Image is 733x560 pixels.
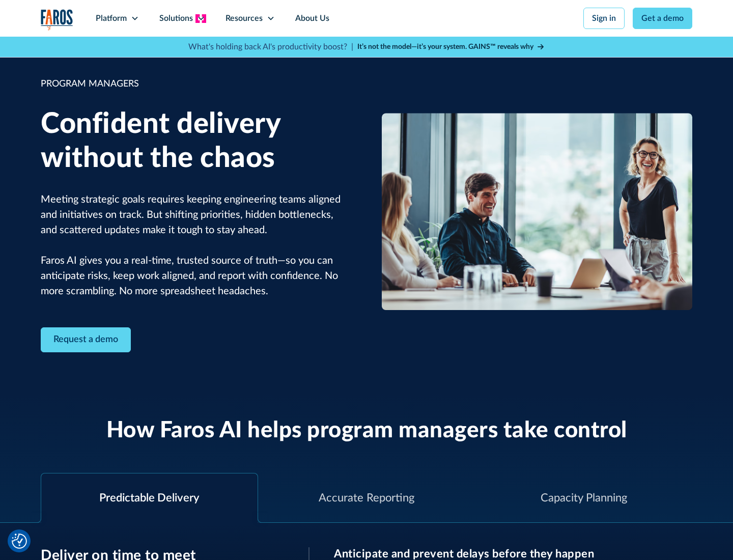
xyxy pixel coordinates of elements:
[541,490,627,507] div: Capacity Planning
[96,12,127,24] div: Platform
[41,192,351,299] p: Meeting strategic goals requires keeping engineering teams aligned and initiatives on track. But ...
[12,534,27,549] button: Cookie Settings
[106,417,627,444] h2: How Faros AI helps program managers take control
[41,9,73,30] a: home
[41,9,73,30] img: Logo of the analytics and reporting company Faros.
[357,43,533,50] strong: It’s not the model—it’s your system. GAINS™ reveals why
[159,12,193,24] div: Solutions
[41,327,131,352] a: Contact Modal
[12,534,27,549] img: Revisit consent button
[188,41,353,53] p: What's holding back AI's productivity boost? |
[357,42,545,52] a: It’s not the model—it’s your system. GAINS™ reveals why
[633,8,692,29] a: Get a demo
[225,12,263,24] div: Resources
[41,77,351,91] div: PROGRAM MANAGERS
[41,107,351,176] h1: Confident delivery without the chaos
[583,8,625,29] a: Sign in
[319,490,414,507] div: Accurate Reporting
[99,490,199,507] div: Predictable Delivery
